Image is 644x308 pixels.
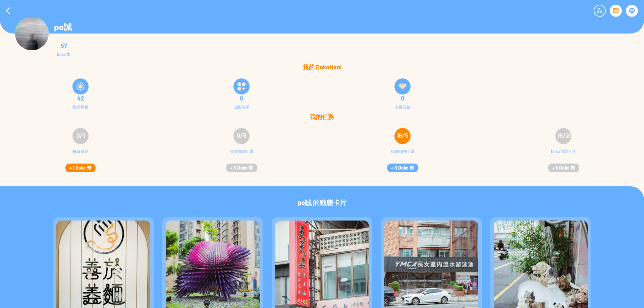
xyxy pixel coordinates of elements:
[548,164,579,172] button: + 5 Doko 幣
[15,17,49,50] img: Visruth.jpg not found
[237,82,246,90] img: bucketListIcon.svg
[394,105,411,109] div: 支援前線
[551,148,576,162] div: Doko 認證 / 月
[76,82,85,90] img: snapShot.svg
[397,132,409,139] span: 19/5
[4,95,157,102] div: 42
[65,164,96,172] button: + 1 Doko 幣
[237,132,247,139] span: 0/5
[76,132,85,139] span: 0/1
[398,82,407,90] img: frontLineSupply.svg
[233,105,250,109] div: 口袋名單
[72,105,89,109] div: 街頭抓拍
[57,42,71,49] div: 57
[557,132,573,139] span: 16/20
[165,95,318,102] div: 0
[387,164,418,172] button: + 3 Doko 幣
[326,95,479,102] div: 0
[72,148,89,162] div: 每日簽到
[230,148,253,162] div: 支援前線 / 週
[226,164,257,172] button: + 3 Doko 幣
[57,52,71,56] div: Doko 幣
[54,22,72,33] p: po誠
[391,148,414,162] div: 街頭抓拍 / 週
